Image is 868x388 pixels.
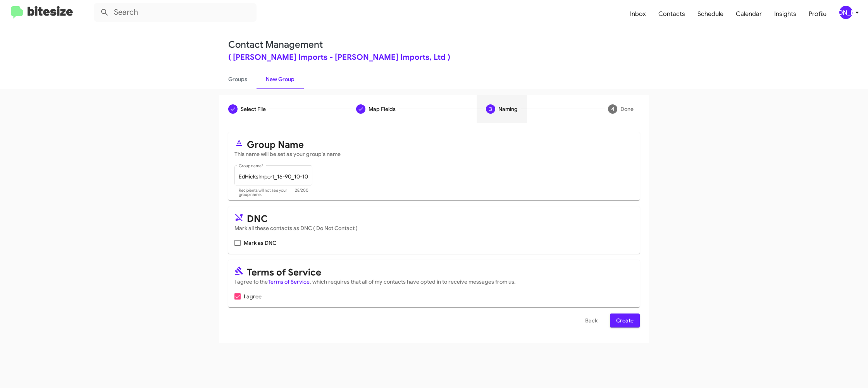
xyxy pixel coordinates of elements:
[833,6,859,19] button: [PERSON_NAME]
[730,3,768,25] a: Calendar
[768,3,803,25] a: Insights
[239,174,308,180] input: Placeholder
[94,3,257,22] input: Search
[268,278,310,285] a: Terms of Service
[691,3,730,25] a: Schedule
[616,314,634,327] span: Create
[234,278,634,286] mat-card-subtitle: I agree to the , which requires that all of my contacts have opted in to receive messages from us.
[228,54,640,61] div: ( [PERSON_NAME] Imports - [PERSON_NAME] Imports, Ltd )
[257,69,304,89] a: New Group
[234,150,634,158] mat-card-subtitle: This name will be set as your group's name
[585,314,598,327] span: Back
[228,39,323,50] a: Contact Management
[803,3,833,25] a: Profile
[579,314,604,327] button: Back
[610,314,640,327] button: Create
[652,3,691,25] a: Contacts
[234,224,634,232] mat-card-subtitle: Mark all these contacts as DNC ( Do Not Contact )
[839,6,852,19] div: [PERSON_NAME]
[234,213,634,223] mat-card-title: DNC
[234,139,634,149] mat-card-title: Group Name
[239,188,291,197] mat-hint: Recipients will not see your group name.
[219,69,257,89] a: Groups
[244,238,276,248] span: Mark as DNC
[234,266,634,276] mat-card-title: Terms of Service
[244,292,262,301] span: I agree
[295,188,308,197] mat-hint: 28/200
[624,3,652,25] a: Inbox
